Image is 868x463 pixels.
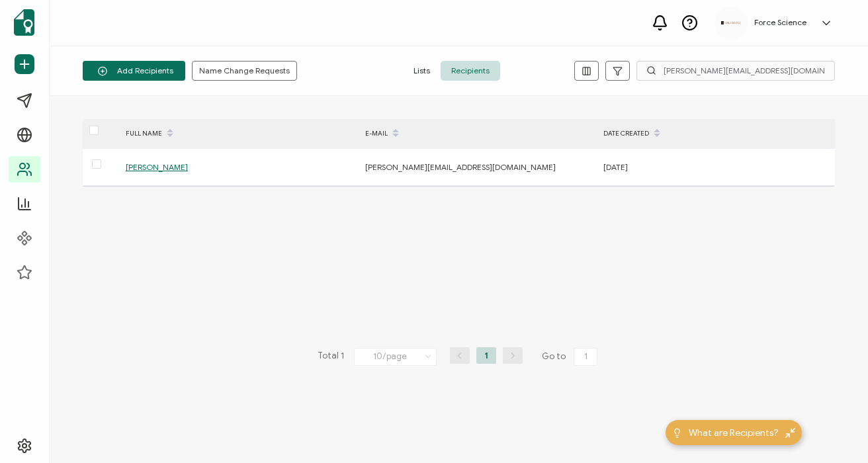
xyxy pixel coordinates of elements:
[199,67,290,75] span: Name Change Requests
[83,61,185,81] button: Add Recipients
[359,122,597,145] div: E-MAIL
[365,162,556,172] span: [PERSON_NAME][EMAIL_ADDRESS][DOMAIN_NAME]
[119,122,359,145] div: FULL NAME
[636,61,835,81] input: Search
[441,61,500,81] span: Recipients
[785,428,795,438] img: minimize-icon.svg
[318,347,344,366] span: Total 1
[802,400,868,463] iframe: Chat Widget
[192,61,297,81] button: Name Change Requests
[14,9,34,36] img: sertifier-logomark-colored.svg
[597,122,835,145] div: DATE CREATED
[542,347,600,366] span: Go to
[403,61,441,81] span: Lists
[476,347,496,364] li: 1
[354,348,437,366] input: Select
[126,162,188,172] span: [PERSON_NAME]
[603,162,628,172] span: [DATE]
[721,21,741,24] img: d96c2383-09d7-413e-afb5-8f6c84c8c5d6.png
[754,18,806,27] h5: Force Science
[689,426,779,440] span: What are Recipients?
